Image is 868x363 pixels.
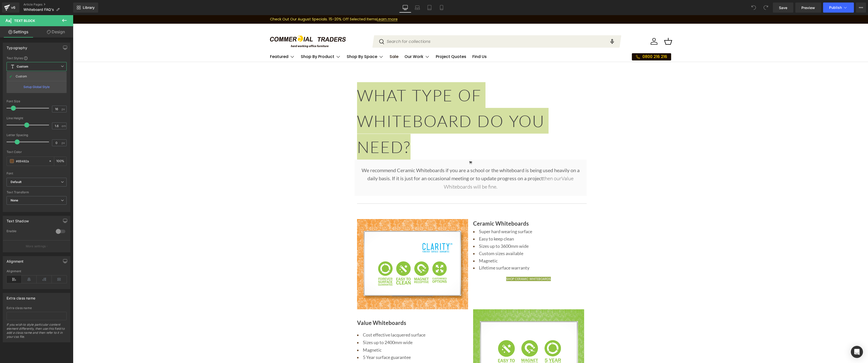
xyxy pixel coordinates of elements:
div: Extra class name [7,306,67,310]
div: Setup Global Style [7,81,67,93]
span: Library [83,5,95,10]
div: Text Styles [7,56,67,60]
span: Save [779,5,787,10]
div: v6 [10,4,16,11]
div: Font [7,172,67,175]
div: Custom [16,75,27,78]
a: Laptop [411,3,423,13]
span: px [62,141,66,144]
a: New Library [73,3,98,13]
span: Preview [801,5,815,10]
b: None [11,198,18,202]
span: em [62,124,66,128]
b: Custom [17,65,28,69]
span: Text Block [14,19,35,23]
div: Enable [7,229,51,234]
button: Redo [761,3,771,13]
button: More [856,3,866,13]
div: Line Height [7,116,67,120]
button: Publish [823,3,854,13]
div: Typography [7,43,27,50]
div: Extra class name [7,293,35,300]
div: Alignment [7,269,67,273]
button: Undo [749,3,759,13]
a: Article Pages [23,3,73,7]
p: More settings [26,244,46,249]
div: Text Transform [7,191,67,194]
button: More settings [3,240,70,252]
div: Text Color [7,150,67,154]
div: Open Intercom Messenger [851,346,863,358]
div: Font Size [7,100,67,103]
input: Color [16,158,46,164]
span: px [62,107,66,111]
a: Tablet [423,3,436,13]
a: Design [38,26,74,38]
span: Whiteboard FAQ's [23,8,54,12]
span: Publish [829,6,842,10]
div: Text Shadow [7,216,29,223]
div: Alignment [7,256,24,263]
div: % [54,157,66,166]
a: Preview [795,3,821,13]
div: If you wish to style particular content element differently, then use this field to add a class n... [7,323,67,342]
i: Default [11,180,21,184]
a: Mobile [436,3,448,13]
a: v6 [2,3,19,13]
div: Letter Spacing [7,133,67,137]
a: Desktop [399,3,411,13]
